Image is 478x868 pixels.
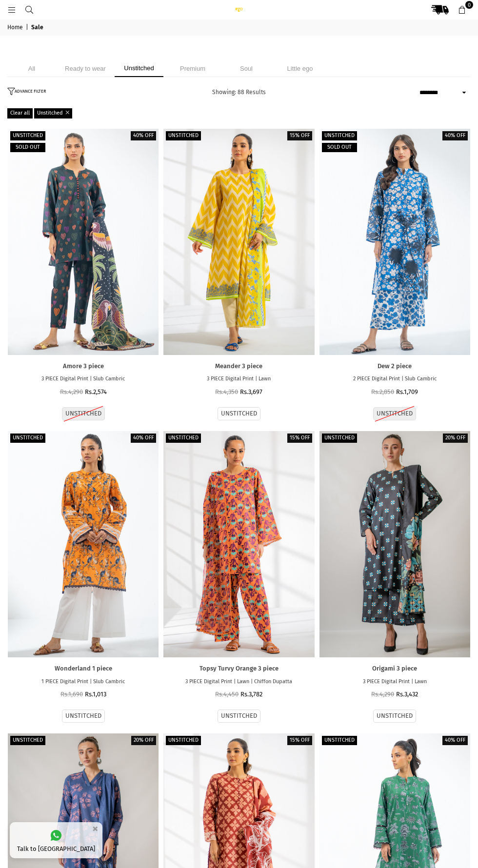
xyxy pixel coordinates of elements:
[371,388,394,395] span: Rs.2,850
[319,129,470,355] a: Dew 2 piece
[163,375,314,383] p: 3 PIECE Digital Print | Lawn
[163,678,314,686] p: 3 PIECE Digital Print | Lawn | Chiffon Dupatta
[166,434,201,443] label: Unstitched
[7,108,33,118] a: Clear all
[89,821,101,837] button: ×
[287,434,312,443] label: 15% off
[319,678,470,686] p: 3 PIECE Digital Print | Lawn
[465,1,473,9] span: 0
[215,388,238,395] span: Rs.4,350
[327,144,352,150] span: Sold out
[10,822,102,858] a: Talk to [GEOGRAPHIC_DATA]
[222,60,271,77] li: Soul
[443,434,468,443] label: 20% off
[10,131,45,140] label: Unstitched
[215,690,239,698] span: Rs.4,450
[442,736,468,745] label: 40% off
[287,131,312,140] label: 15% off
[319,665,470,673] a: Origami 3 piece
[8,665,159,673] a: Wonderland 1 piece
[396,690,418,698] span: Rs.3,432
[65,410,101,418] label: UNSTITCHED
[240,388,262,395] span: Rs.3,697
[221,712,257,720] label: UNSTITCHED
[85,388,107,395] span: Rs.2,574
[319,362,470,371] a: Dew 2 piece
[221,410,257,418] label: UNSTITCHED
[163,665,314,673] a: Topsy Turvy Orange 3 piece
[163,129,314,355] a: Meander 3 piece
[287,736,312,745] label: 15% off
[322,434,357,443] label: Unstitched
[8,362,159,371] a: Amore 3 piece
[166,131,201,140] label: Unstitched
[322,131,357,140] label: Unstitched
[229,7,249,12] img: Ego
[7,88,48,98] button: ADVANCE FILTER
[168,60,217,77] li: Premium
[396,388,418,395] span: Rs.1,709
[65,712,101,720] label: UNSTITCHED
[8,375,159,383] p: 3 PIECE Digital Print | Slub Cambric
[319,375,470,383] p: 2 PIECE Digital Print | Slub Cambric
[7,24,24,32] a: Home
[371,690,394,698] span: Rs.4,290
[322,736,357,745] label: Unstitched
[8,431,159,657] a: Wonderland 1 piece
[212,89,266,96] span: Showing: 88 Results
[60,690,83,698] span: Rs.1,690
[10,434,45,443] label: Unstitched
[377,712,413,720] label: UNSTITCHED
[8,129,159,355] a: Amore 3 piece
[442,131,468,140] label: 40% off
[377,410,413,418] label: UNSTITCHED
[34,108,72,118] a: Unstitched
[163,431,314,657] a: Topsy Turvy Orange 3 piece
[453,1,471,19] a: 0
[20,6,38,13] a: Search
[31,24,45,32] span: Sale
[131,434,156,443] label: 40% off
[3,6,20,13] a: Menu
[131,131,156,140] label: 40% off
[8,678,159,686] p: 1 PIECE Digital Print | Slub Cambric
[240,690,262,698] span: Rs.3,782
[60,388,83,395] span: Rs.4,290
[61,60,110,77] li: Ready to wear
[10,736,45,745] label: Unstitched
[166,736,201,745] label: Unstitched
[319,431,470,657] a: Origami 3 piece
[26,24,30,32] span: |
[115,60,163,77] li: Unstitched
[7,60,56,77] li: All
[276,60,324,77] li: Little ego
[163,362,314,371] a: Meander 3 piece
[85,690,106,698] span: Rs.1,013
[131,736,156,745] label: 20% off
[16,144,40,150] span: Sold out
